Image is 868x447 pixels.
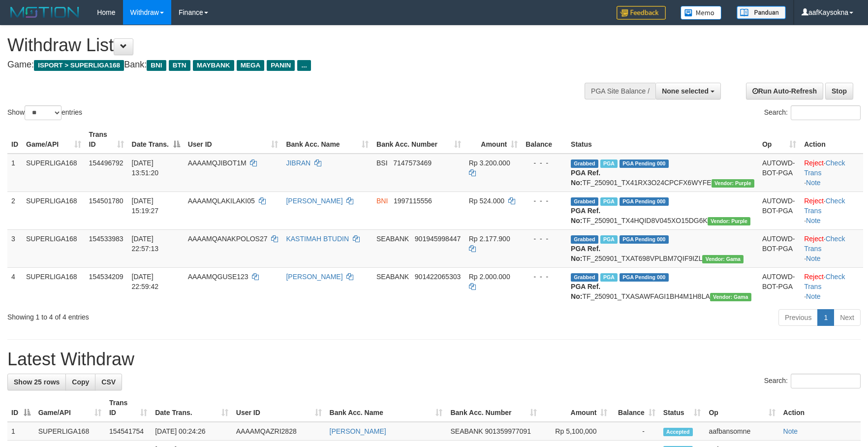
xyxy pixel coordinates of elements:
span: Accepted [663,428,693,436]
th: Amount: activate to sort column ascending [465,126,522,154]
a: Reject [804,197,824,205]
span: Vendor URL: https://trx4.1velocity.biz [712,179,754,188]
a: Note [806,292,821,300]
th: ID [7,126,22,154]
td: Rp 5,100,000 [541,422,611,441]
a: Check Trans [804,197,845,215]
span: SEABANK [376,273,409,281]
input: Search: [791,105,861,120]
span: Show 25 rows [14,378,60,386]
b: PGA Ref. No: [571,207,600,224]
span: Copy [72,378,89,386]
span: None selected [662,87,709,95]
h1: Latest Withdraw [7,350,861,369]
td: AUTOWD-BOT-PGA [758,229,800,267]
span: 154533983 [89,235,124,243]
td: · · [800,192,863,229]
a: Note [806,179,821,187]
span: Marked by aafsoycanthlai [600,197,618,206]
span: MAYBANK [193,60,234,71]
span: Rp 2.000.000 [469,273,510,281]
th: Trans ID: activate to sort column ascending [105,394,151,422]
td: [DATE] 00:24:26 [151,422,232,441]
span: Copy 901945998447 to clipboard [415,235,461,243]
td: 154541754 [105,422,151,441]
th: Balance: activate to sort column ascending [611,394,659,422]
span: Marked by aafsoumeymey [600,160,618,168]
div: - - - [526,234,563,244]
span: Marked by aafchoeunmanni [600,235,618,244]
span: AAAAMQANAKPOLOS27 [188,235,268,243]
img: MOTION_logo.png [7,5,82,20]
th: Bank Acc. Name: activate to sort column ascending [326,394,447,422]
div: PGA Site Balance / [585,83,655,99]
a: Previous [778,309,818,326]
th: Status [567,126,758,154]
label: Show entries [7,105,82,120]
a: Run Auto-Refresh [746,83,823,99]
span: [DATE] 22:59:42 [132,273,159,290]
td: · · [800,229,863,267]
a: Stop [825,83,853,99]
th: Game/API: activate to sort column ascending [22,126,85,154]
th: Op: activate to sort column ascending [705,394,779,422]
span: CSV [101,378,116,386]
th: Trans ID: activate to sort column ascending [85,126,128,154]
span: ISPORT > SUPERLIGA168 [34,60,124,71]
td: 4 [7,267,22,305]
span: AAAAMQGUSE123 [188,273,248,281]
a: [PERSON_NAME] [286,273,342,281]
td: AUTOWD-BOT-PGA [758,192,800,229]
span: PGA Pending [620,160,669,168]
th: Bank Acc. Number: activate to sort column ascending [446,394,541,422]
a: JIBRAN [286,159,310,167]
div: - - - [526,272,563,282]
h1: Withdraw List [7,35,569,55]
th: ID: activate to sort column descending [7,394,34,422]
th: Date Trans.: activate to sort column descending [128,126,184,154]
span: BSI [376,159,388,167]
span: Copy 7147573469 to clipboard [393,159,432,167]
b: PGA Ref. No: [571,283,600,300]
a: Note [783,427,798,435]
span: PANIN [267,60,295,71]
span: Vendor URL: https://trx4.1velocity.biz [708,217,750,225]
a: Check Trans [804,159,845,177]
td: AUTOWD-BOT-PGA [758,267,800,305]
td: 1 [7,154,22,192]
td: - [611,422,659,441]
th: User ID: activate to sort column ascending [184,126,282,154]
span: Rp 2.177.900 [469,235,510,243]
th: Bank Acc. Name: activate to sort column ascending [282,126,372,154]
th: Status: activate to sort column ascending [659,394,705,422]
span: BTN [169,60,190,71]
span: AAAAMQJIBOT1M [188,159,247,167]
td: TF_250901_TX41RX3O24CPCFX6WYFE [567,154,758,192]
div: Showing 1 to 4 of 4 entries [7,308,354,322]
span: PGA Pending [620,273,669,282]
input: Search: [791,374,861,388]
span: Copy 1997115556 to clipboard [394,197,432,205]
a: 1 [817,309,834,326]
div: - - - [526,196,563,206]
td: · · [800,154,863,192]
span: ... [297,60,310,71]
span: Copy 901422065303 to clipboard [415,273,461,281]
span: Grabbed [571,160,598,168]
td: AUTOWD-BOT-PGA [758,154,800,192]
span: 154534209 [89,273,124,281]
a: [PERSON_NAME] [330,427,386,435]
td: TF_250901_TXAT698VPLBM7QIF9IZL [567,229,758,267]
span: SEABANK [376,235,409,243]
td: SUPERLIGA168 [22,267,85,305]
button: None selected [655,83,721,99]
span: 154496792 [89,159,124,167]
span: Copy 901359977091 to clipboard [485,427,531,435]
span: Grabbed [571,235,598,244]
td: TF_250901_TX4HQID8V045XO15DG6K [567,192,758,229]
a: Note [806,217,821,224]
th: Game/API: activate to sort column ascending [34,394,105,422]
span: Marked by aafchoeunmanni [600,273,618,282]
a: Reject [804,273,824,281]
span: BNI [376,197,388,205]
